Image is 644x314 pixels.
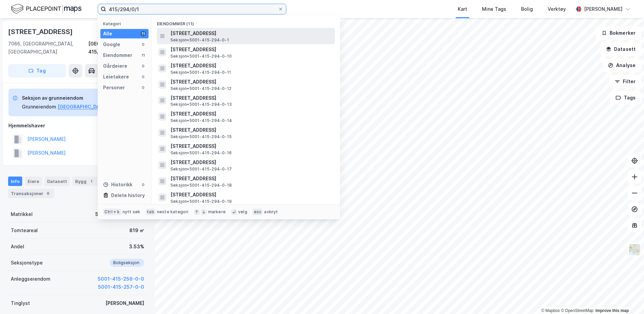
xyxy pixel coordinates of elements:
[103,51,132,59] div: Eiendommer
[482,5,506,13] div: Mine Tags
[123,209,140,215] div: nytt søk
[152,16,340,28] div: Eiendommer (11)
[170,37,229,43] span: Seksjon • 5001-415-294-0-1
[600,42,641,56] button: Datasett
[157,209,189,215] div: neste kategori
[45,190,52,197] div: 6
[88,178,95,185] div: 1
[72,177,97,186] div: Bygg
[8,64,66,77] button: Tag
[88,40,147,56] div: [GEOGRAPHIC_DATA], 415/264/0/71
[628,243,641,256] img: Z
[264,209,278,215] div: avbryt
[8,177,22,186] div: Info
[22,94,130,102] div: Seksjon av grunneiendom
[170,126,332,134] span: [STREET_ADDRESS]
[11,259,43,267] div: Seksjonstype
[103,30,112,38] div: Alle
[103,40,120,49] div: Google
[170,110,332,118] span: [STREET_ADDRESS]
[103,21,149,26] div: Kategori
[140,63,146,69] div: 0
[596,26,641,40] button: Bokmerker
[170,70,231,75] span: Seksjon • 5001-415-294-0-11
[140,53,146,58] div: 11
[146,209,156,215] div: tab
[170,175,332,183] span: [STREET_ADDRESS]
[610,282,644,314] iframe: Chat Widget
[11,243,24,251] div: Andel
[610,91,641,104] button: Tags
[111,191,145,199] div: Delete history
[95,210,144,218] div: 5001-415-264-0-71
[170,142,332,150] span: [STREET_ADDRESS]
[22,103,56,111] div: Grunneiendom
[170,158,332,166] span: [STREET_ADDRESS]
[548,5,566,13] div: Verktøy
[11,210,33,218] div: Matrikkel
[25,177,42,186] div: Eiere
[8,26,74,37] div: [STREET_ADDRESS]
[170,62,332,70] span: [STREET_ADDRESS]
[140,182,146,187] div: 0
[8,122,147,130] div: Hjemmelshaver
[11,3,82,15] img: logo.f888ab2527a4732fd821a326f86c7f29.svg
[129,243,144,251] div: 3.53%
[561,308,593,313] a: OpenStreetMap
[129,226,144,234] div: 819 ㎡
[170,191,332,199] span: [STREET_ADDRESS]
[170,199,232,204] span: Seksjon • 5001-415-294-0-19
[610,282,644,314] div: Kontrollprogram for chat
[253,209,263,215] div: esc
[98,275,144,283] button: 5001-415-256-0-0
[170,102,232,107] span: Seksjon • 5001-415-294-0-13
[98,283,144,291] button: 5001-415-257-0-0
[140,85,146,90] div: 0
[170,29,332,37] span: [STREET_ADDRESS]
[140,31,146,36] div: 11
[170,54,232,59] span: Seksjon • 5001-415-294-0-10
[8,40,88,56] div: 7066, [GEOGRAPHIC_DATA], [GEOGRAPHIC_DATA]
[58,103,130,111] button: [GEOGRAPHIC_DATA], 415/264
[238,209,247,215] div: velg
[170,118,232,123] span: Seksjon • 5001-415-294-0-14
[541,308,560,313] a: Mapbox
[208,209,226,215] div: markere
[11,299,30,307] div: Tinglyst
[103,62,127,70] div: Gårdeiere
[103,181,132,189] div: Historikk
[458,5,467,13] div: Kart
[170,166,232,172] span: Seksjon • 5001-415-294-0-17
[584,5,622,13] div: [PERSON_NAME]
[602,59,641,72] button: Analyse
[44,177,70,186] div: Datasett
[11,275,51,283] div: Anleggseiendom
[170,134,232,139] span: Seksjon • 5001-415-294-0-15
[105,299,144,307] div: [PERSON_NAME]
[103,84,125,92] div: Personer
[140,42,146,47] div: 0
[11,226,38,234] div: Tomteareal
[140,74,146,80] div: 0
[170,86,231,91] span: Seksjon • 5001-415-294-0-12
[170,78,332,86] span: [STREET_ADDRESS]
[170,94,332,102] span: [STREET_ADDRESS]
[595,308,629,313] a: Improve this map
[103,209,121,215] div: Ctrl + k
[609,75,641,88] button: Filter
[8,189,54,198] div: Transaksjoner
[106,4,278,14] input: Søk på adresse, matrikkel, gårdeiere, leietakere eller personer
[170,183,232,188] span: Seksjon • 5001-415-294-0-18
[103,73,129,81] div: Leietakere
[521,5,533,13] div: Bolig
[170,150,232,156] span: Seksjon • 5001-415-294-0-16
[170,45,332,54] span: [STREET_ADDRESS]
